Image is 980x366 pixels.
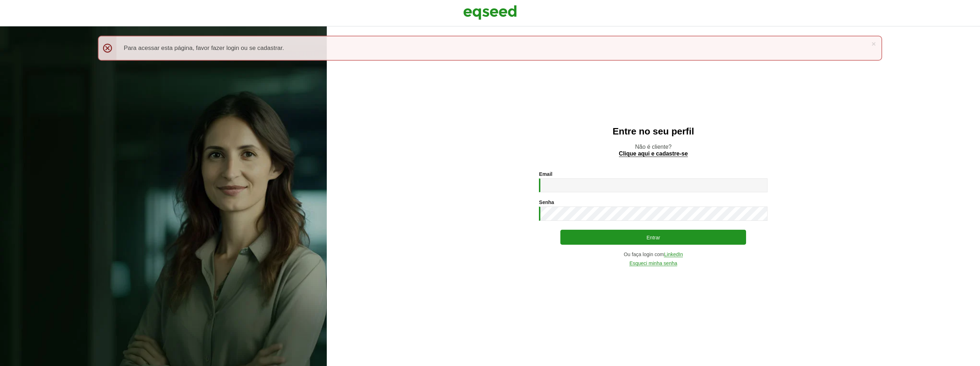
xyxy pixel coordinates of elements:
[629,261,677,266] a: Esqueci minha senha
[871,40,876,47] a: ×
[539,252,767,257] div: Ou faça login com
[619,151,688,157] a: Clique aqui e cadastre-se
[539,172,552,177] label: Email
[341,126,966,137] h2: Entre no seu perfil
[539,200,554,205] label: Senha
[463,4,517,21] img: EqSeed Logo
[98,36,882,61] div: Para acessar esta página, favor fazer login ou se cadastrar.
[341,143,966,157] p: Não é cliente?
[560,230,746,245] button: Entrar
[664,252,683,257] a: LinkedIn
